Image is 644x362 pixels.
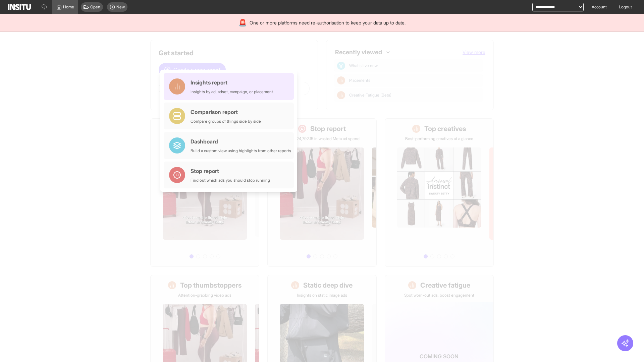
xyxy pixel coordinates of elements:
[191,137,291,145] div: Dashboard
[191,108,261,116] div: Comparison report
[90,4,100,10] span: Open
[191,148,291,154] div: Build a custom view using highlights from other reports
[191,119,261,124] div: Compare groups of things side by side
[191,89,273,95] div: Insights by ad, adset, campaign, or placement
[116,4,125,10] span: New
[191,78,273,86] div: Insights report
[191,167,270,175] div: Stop report
[63,4,74,10] span: Home
[238,18,247,27] div: 🚨
[8,4,31,10] img: Logo
[250,19,406,26] span: One or more platforms need re-authorisation to keep your data up to date.
[191,178,270,183] div: Find out which ads you should stop running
